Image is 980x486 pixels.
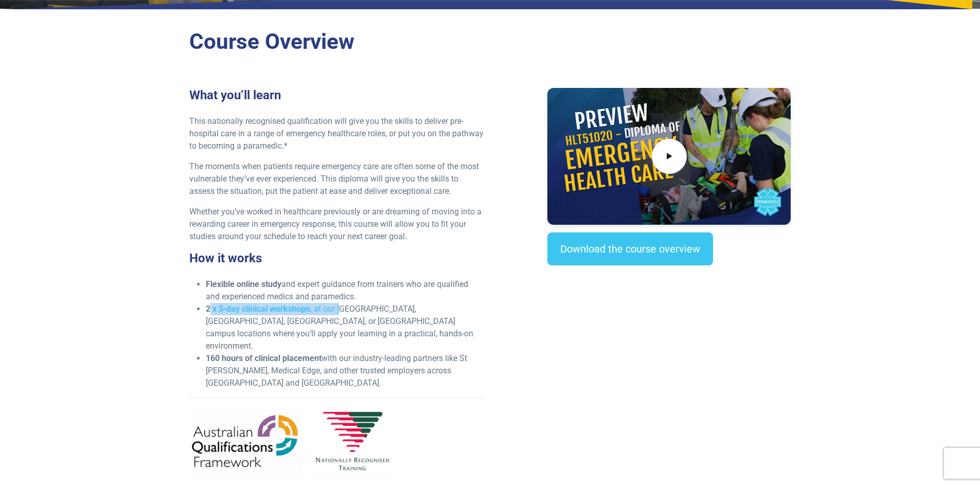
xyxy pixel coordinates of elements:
[206,352,484,389] li: with our industry-leading partners like St [PERSON_NAME], Medical Edge, and other trusted employe...
[189,88,484,103] h3: What you’ll learn
[189,206,484,243] p: Whether you’ve worked in healthcare previously or are dreaming of moving into a rewarding career ...
[189,251,484,266] h3: How it works
[206,278,484,303] li: and expert guidance from trainers who are qualified and experienced medics and paramedics.
[189,115,484,152] p: This nationally recognised qualification will give you the skills to deliver pre-hospital care in...
[547,232,713,265] a: Download the course overview
[189,29,791,55] h2: Course Overview
[206,353,322,363] strong: 160 hours of clinical placement
[206,304,310,314] strong: 2 x 5-day clinical workshops
[547,286,791,363] iframe: EmbedSocial Universal Widget
[206,303,484,352] li: , at our [GEOGRAPHIC_DATA], [GEOGRAPHIC_DATA], [GEOGRAPHIC_DATA], or [GEOGRAPHIC_DATA] campus loc...
[206,279,281,289] strong: Flexible online study
[189,160,484,197] p: The moments when patients require emergency care are often some of the most vulnerable they’ve ev...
